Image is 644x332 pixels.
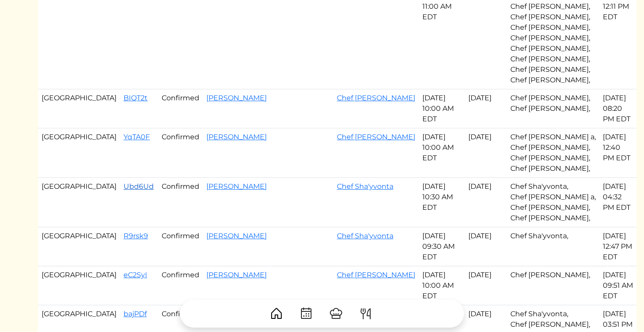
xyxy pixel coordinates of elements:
td: Confirmed [158,128,203,178]
a: [PERSON_NAME] [206,182,267,191]
a: BIQT2t [124,94,148,102]
td: [DATE] 10:00 AM EDT [419,128,465,178]
a: Chef Sha'yvonta [337,182,393,191]
td: [GEOGRAPHIC_DATA] [38,89,120,128]
img: CalendarDots-5bcf9d9080389f2a281d69619e1c85352834be518fbc73d9501aef674afc0d57.svg [299,307,313,321]
img: ForkKnife-55491504ffdb50bab0c1e09e7649658475375261d09fd45db06cec23bce548bf.svg [359,307,373,321]
td: [DATE] 10:00 AM EDT [419,89,465,128]
td: [GEOGRAPHIC_DATA] [38,178,120,227]
td: [DATE] [465,89,507,128]
td: [DATE] 12:47 PM EDT [599,227,637,266]
td: Chef [PERSON_NAME] a, Chef [PERSON_NAME], Chef [PERSON_NAME], Chef [PERSON_NAME], [507,128,599,178]
a: [PERSON_NAME] [206,94,267,102]
td: [GEOGRAPHIC_DATA] [38,227,120,266]
a: Ubd6Ud [124,182,154,191]
td: Chef Sha'yvonta, [507,227,599,266]
a: Chef Sha'yvonta [337,232,393,240]
a: [PERSON_NAME] [206,133,267,141]
td: [DATE] [465,227,507,266]
td: [DATE] 10:00 AM EDT [419,266,465,305]
a: [PERSON_NAME] [206,271,267,279]
td: [DATE] 10:30 AM EDT [419,178,465,227]
img: House-9bf13187bcbb5817f509fe5e7408150f90897510c4275e13d0d5fca38e0b5951.svg [269,307,283,321]
td: Confirmed [158,227,203,266]
a: Chef [PERSON_NAME] [337,94,415,102]
td: [DATE] 08:20 PM EDT [599,89,637,128]
a: R9rsk9 [124,232,148,240]
img: ChefHat-a374fb509e4f37eb0702ca99f5f64f3b6956810f32a249b33092029f8484b388.svg [329,307,343,321]
td: Confirmed [158,178,203,227]
td: [DATE] 04:32 PM EDT [599,178,637,227]
td: [DATE] [465,178,507,227]
td: Confirmed [158,89,203,128]
a: eC2SyI [124,271,147,279]
a: Chef [PERSON_NAME] [337,133,415,141]
a: [PERSON_NAME] [206,232,267,240]
td: [DATE] 12:40 PM EDT [599,128,637,178]
td: [DATE] [465,128,507,178]
a: Chef [PERSON_NAME] [337,271,415,279]
td: Chef Sha'yvonta, Chef [PERSON_NAME] a, Chef [PERSON_NAME], Chef [PERSON_NAME], [507,178,599,227]
td: [DATE] 09:30 AM EDT [419,227,465,266]
td: [GEOGRAPHIC_DATA] [38,266,120,305]
td: [GEOGRAPHIC_DATA] [38,128,120,178]
a: YqTA0F [124,133,150,141]
td: [DATE] 09:51 AM EDT [599,266,637,305]
td: Chef [PERSON_NAME], [507,266,599,305]
td: Confirmed [158,266,203,305]
td: [DATE] [465,266,507,305]
td: Chef [PERSON_NAME], Chef [PERSON_NAME], [507,89,599,128]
